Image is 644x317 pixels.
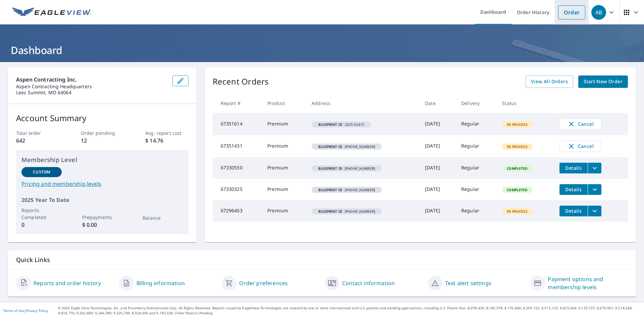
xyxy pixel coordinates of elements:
td: [DATE] [420,200,456,222]
button: detailsBtn-67296403 [559,206,588,216]
a: Terms of Use [3,308,24,313]
p: Membership Level [21,155,183,164]
th: Product [262,93,306,113]
a: Pricing and membership levels [21,180,183,188]
p: Recent Orders [213,75,269,88]
p: Total order [16,129,59,137]
p: Quick Links [16,256,628,264]
a: Text alert settings [445,279,491,287]
span: [PHONE_NUMBER] [314,210,379,213]
span: Cancel [567,120,594,128]
td: Regular [456,200,497,222]
button: detailsBtn-67330325 [559,184,588,195]
td: Premium [262,179,306,200]
span: [PHONE_NUMBER] [314,188,379,192]
span: [PHONE_NUMBER] [314,145,379,148]
span: Details [563,165,584,171]
span: Details [563,208,584,214]
td: Regular [456,113,497,135]
a: Order preferences [239,279,288,287]
td: Regular [456,157,497,179]
th: Address [306,93,420,113]
em: Blueprint ID [318,145,342,148]
a: Payment options and membership levels [548,275,628,291]
th: Status [497,93,554,113]
em: Blueprint ID [318,188,342,192]
p: Account Summary [16,112,189,124]
em: Blueprint ID [318,123,342,126]
td: [DATE] [420,157,456,179]
td: Premium [262,200,306,222]
button: Cancel [559,118,601,130]
td: Premium [262,135,306,157]
button: filesDropdownBtn-67296403 [588,206,601,216]
a: Privacy Policy [26,308,48,313]
button: detailsBtn-67330550 [559,163,588,173]
td: Premium [262,113,306,135]
a: View All Orders [526,75,573,88]
p: Aspen Contracting Headquarters [16,84,167,90]
a: Order [558,5,585,19]
p: 2025 Year To Date [21,196,183,204]
p: 642 [16,137,59,145]
p: © 2025 Eagle View Technologies, Inc. and Pictometry International Corp. All Rights Reserved. Repo... [58,306,641,316]
td: 67296403 [213,200,262,222]
div: AB [591,5,606,20]
p: Balance [143,214,183,221]
span: Cancel [567,142,594,150]
em: Blueprint ID [318,210,342,213]
td: Premium [262,157,306,179]
p: Custom [33,169,50,175]
td: 67330550 [213,157,262,179]
em: Blueprint ID [318,167,342,170]
span: View All Orders [531,77,568,86]
a: Reports and order history [34,279,101,287]
button: filesDropdownBtn-67330550 [588,163,601,173]
p: | [3,309,48,313]
span: In Process [503,209,532,214]
th: Report # [213,93,262,113]
a: Contact information [342,279,395,287]
p: Avg. report cost [145,129,188,137]
td: Regular [456,179,497,200]
td: [DATE] [420,135,456,157]
p: 0 [21,221,62,229]
th: Delivery [456,93,497,113]
span: Start New Order [584,77,623,86]
button: Cancel [559,141,601,152]
p: $ 14.76 [145,137,188,145]
p: Aspen Contracting Inc. [16,75,167,84]
h1: Dashboard [8,43,636,57]
a: Billing information [137,279,185,287]
span: Completed [503,166,531,171]
p: $ 0.00 [82,221,122,229]
p: Lees Summit, MO 64064 [16,90,167,96]
span: [PHONE_NUMBER] [314,167,379,170]
p: Order pending [81,129,124,137]
button: filesDropdownBtn-67330325 [588,184,601,195]
span: Details [563,186,584,193]
td: 67330325 [213,179,262,200]
span: 2025-02415 [314,123,368,126]
span: In Process [503,144,532,149]
p: Reports Completed [21,207,62,221]
p: Prepayments [82,214,122,221]
td: [DATE] [420,113,456,135]
p: 12 [81,137,124,145]
td: 67351614 [213,113,262,135]
a: Start New Order [578,75,628,88]
td: [DATE] [420,179,456,200]
span: In Process [503,122,532,127]
td: 67351431 [213,135,262,157]
img: EV Logo [12,7,91,17]
td: Regular [456,135,497,157]
span: Completed [503,188,531,192]
th: Date [420,93,456,113]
